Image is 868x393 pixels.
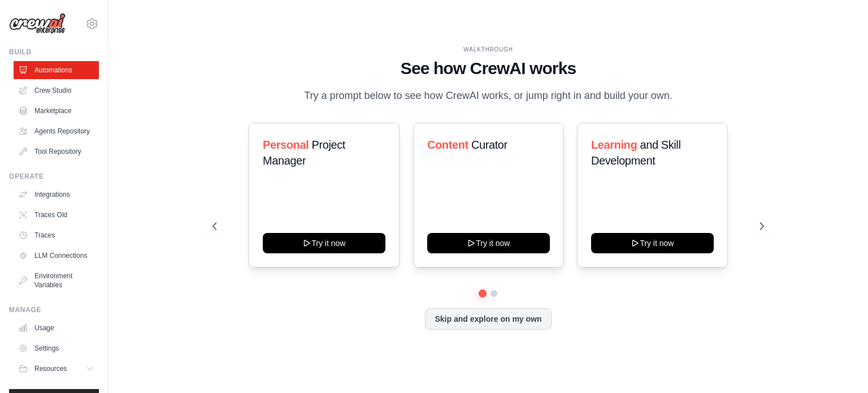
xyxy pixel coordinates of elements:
a: Marketplace [14,102,99,120]
div: WALKTHROUGH [212,45,764,54]
span: Content [427,139,468,151]
a: LLM Connections [14,247,99,265]
p: Try a prompt below to see how CrewAI works, or jump right in and build your own. [298,88,678,104]
span: and Skill Development [591,139,680,167]
span: Curator [471,139,507,151]
span: Learning [591,139,637,151]
a: Traces Old [14,206,99,224]
img: Logo [9,13,66,34]
button: Skip and explore on my own [425,308,551,330]
button: Try it now [427,233,550,253]
a: Crew Studio [14,81,99,100]
a: Agents Repository [14,122,99,140]
a: Environment Variables [14,267,99,294]
a: Traces [14,226,99,244]
h1: See how CrewAI works [212,58,764,79]
button: Try it now [263,233,385,253]
span: Resources [34,364,67,373]
div: Build [9,47,99,57]
a: Tool Repository [14,142,99,161]
a: Usage [14,319,99,337]
a: Integrations [14,185,99,204]
button: Resources [14,360,99,378]
div: Operate [9,172,99,181]
a: Settings [14,339,99,357]
button: Try it now [591,233,714,253]
span: Project Manager [263,139,345,167]
span: Personal [263,139,309,151]
a: Automations [14,61,99,79]
div: Manage [9,305,99,314]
